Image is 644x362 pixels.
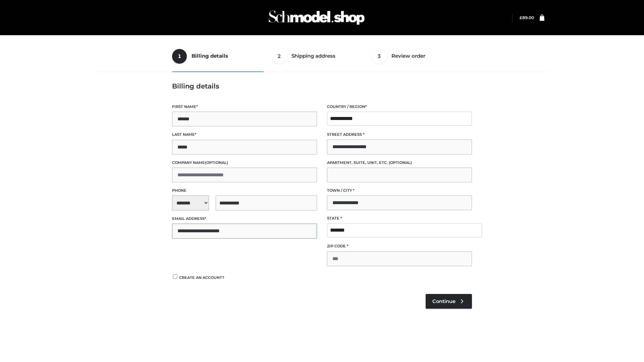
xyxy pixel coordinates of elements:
label: Town / City [327,187,472,194]
label: Email address [172,216,317,222]
a: £89.00 [520,15,534,20]
label: Street address [327,131,472,138]
label: Country / Region [327,104,472,110]
input: Create an account? [172,275,178,279]
span: £ [520,15,522,20]
span: Create an account? [179,275,224,280]
img: Schmodel Admin 964 [266,4,367,31]
label: First name [172,104,317,110]
span: (optional) [389,160,412,165]
label: Company name [172,160,317,166]
label: Last name [172,131,317,138]
bdi: 89.00 [520,15,534,20]
label: Apartment, suite, unit, etc. [327,160,472,166]
span: (optional) [205,160,228,165]
label: State [327,215,472,222]
h3: Billing details [172,82,472,90]
a: Continue [426,294,472,309]
label: ZIP Code [327,243,472,249]
span: Continue [432,298,455,304]
label: Phone [172,187,317,194]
